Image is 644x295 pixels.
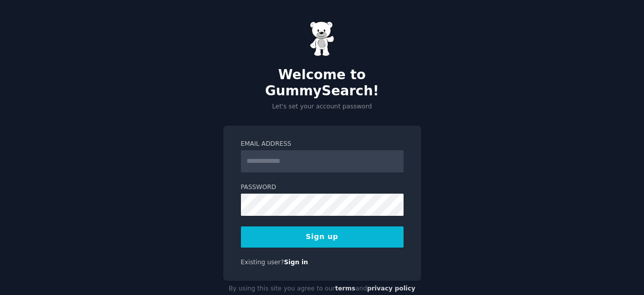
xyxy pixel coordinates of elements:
a: terms [335,285,355,292]
a: privacy policy [367,285,416,292]
p: Let's set your account password [223,102,421,111]
span: Existing user? [241,259,284,266]
a: Sign in [284,259,308,266]
label: Email Address [241,140,404,149]
button: Sign up [241,226,404,248]
label: Password [241,183,404,192]
h2: Welcome to GummySearch! [223,67,421,99]
img: Gummy Bear [310,21,335,56]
